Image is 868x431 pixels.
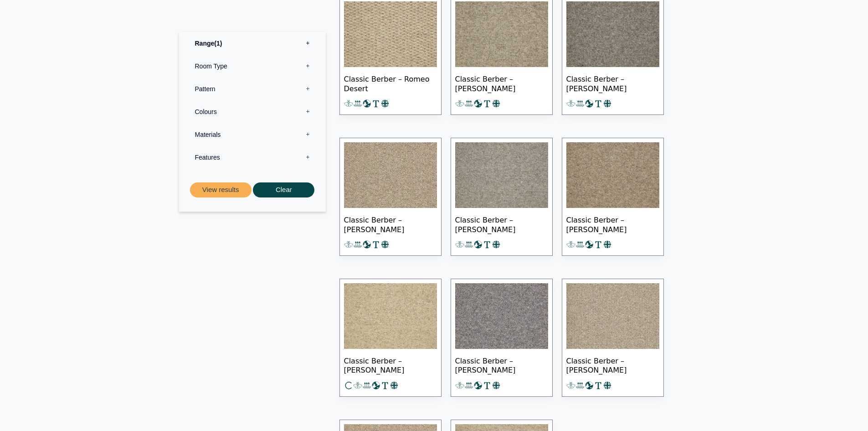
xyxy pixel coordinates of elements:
[186,123,319,146] label: Materials
[566,349,659,381] span: Classic Berber – [PERSON_NAME]
[339,279,442,397] a: Classic Berber – [PERSON_NAME]
[562,279,664,397] a: Classic Berber – [PERSON_NAME]
[186,32,319,55] label: Range
[214,40,222,47] span: 1
[344,208,437,240] span: Classic Berber – [PERSON_NAME]
[455,142,548,208] img: Classic Berber Juliet Pewter
[455,349,548,381] span: Classic Berber – [PERSON_NAME]
[186,55,319,78] label: Room Type
[455,1,548,67] img: Classic Berber Juliet Walnut
[186,100,319,123] label: Colours
[566,283,659,349] img: Classic Berber - Juliet Limestone
[451,279,553,397] a: Classic Berber – [PERSON_NAME]
[186,146,319,169] label: Features
[451,138,553,256] a: Classic Berber – [PERSON_NAME]
[344,67,437,99] span: Classic Berber – Romeo Desert
[186,78,319,100] label: Pattern
[562,138,664,256] a: Classic Berber – [PERSON_NAME]
[339,138,442,256] a: Classic Berber – [PERSON_NAME]
[566,1,659,67] img: Classic Berber Juliet Slate
[344,349,437,381] span: Classic Berber – [PERSON_NAME]
[566,67,659,99] span: Classic Berber – [PERSON_NAME]
[344,1,437,67] img: Classic Berber Romeo Desert
[455,208,548,240] span: Classic Berber – [PERSON_NAME]
[253,182,314,197] button: Clear
[190,182,252,197] button: View results
[566,208,659,240] span: Classic Berber – [PERSON_NAME]
[455,67,548,99] span: Classic Berber – [PERSON_NAME]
